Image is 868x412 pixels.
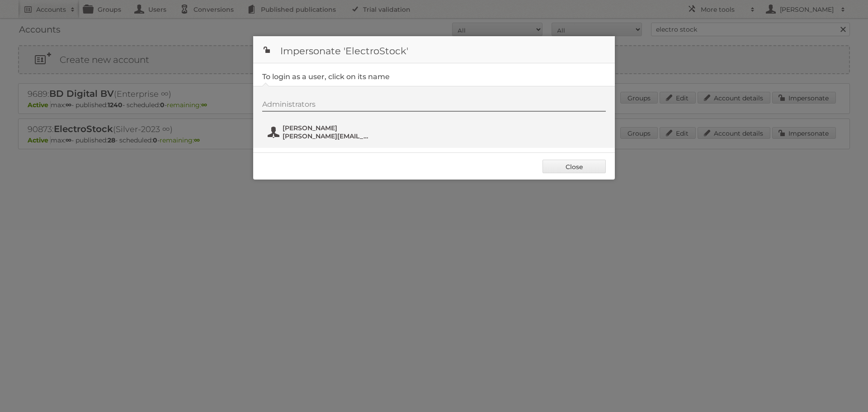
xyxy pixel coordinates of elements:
span: [PERSON_NAME] [283,124,370,132]
button: [PERSON_NAME] [PERSON_NAME][EMAIL_ADDRESS][DOMAIN_NAME] [267,123,373,141]
legend: To login as a user, click on its name [262,72,390,81]
a: Close [542,160,606,173]
h1: Impersonate 'ElectroStock' [253,36,615,63]
span: [PERSON_NAME][EMAIL_ADDRESS][DOMAIN_NAME] [283,132,370,140]
div: Administrators [262,100,606,112]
